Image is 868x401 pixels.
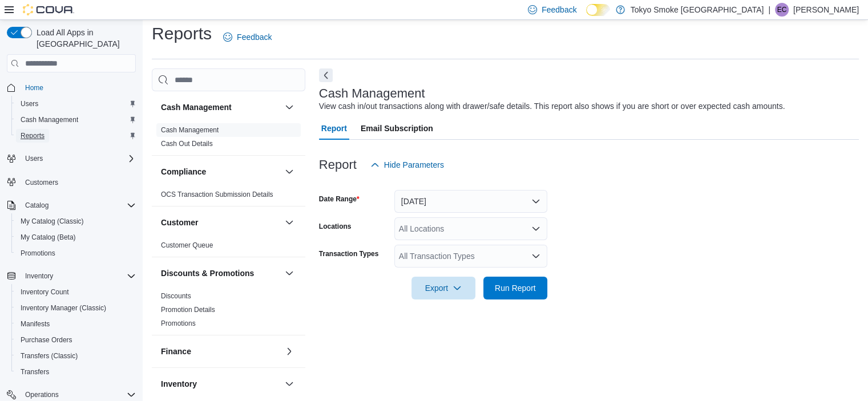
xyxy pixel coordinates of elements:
[11,128,140,144] button: Reports
[161,191,273,199] a: OCS Transaction Submission Details
[2,79,140,96] button: Home
[152,22,212,45] h1: Reports
[11,213,140,229] button: My Catalog (Classic)
[161,305,215,314] span: Promotion Details
[21,351,78,361] span: Transfers (Classic)
[319,68,333,82] button: Next
[21,199,136,212] span: Catalog
[161,166,280,177] button: Compliance
[161,166,206,177] h3: Compliance
[16,301,136,315] span: Inventory Manager (Classic)
[16,113,83,127] a: Cash Management
[768,3,770,17] p: |
[11,364,140,380] button: Transfers
[237,31,272,43] span: Feedback
[282,266,296,280] button: Discounts & Promotions
[161,217,198,228] h3: Customer
[16,365,136,379] span: Transfers
[161,217,280,228] button: Customer
[319,222,352,231] label: Locations
[2,151,140,167] button: Users
[16,317,136,331] span: Manifests
[495,282,536,294] span: Run Report
[161,241,213,250] span: Customer Queue
[11,112,140,128] button: Cash Management
[411,277,475,299] button: Export
[11,316,140,332] button: Manifests
[586,4,610,16] input: Dark Mode
[21,152,47,165] button: Users
[384,159,444,171] span: Hide Parameters
[11,300,140,316] button: Inventory Manager (Classic)
[16,333,136,347] span: Purchase Orders
[161,268,280,279] button: Discounts & Promotions
[161,378,197,390] h3: Inventory
[483,277,547,299] button: Run Report
[16,230,136,244] span: My Catalog (Beta)
[161,125,219,135] span: Cash Management
[16,214,136,228] span: My Catalog (Classic)
[161,306,215,314] a: Promotion Details
[21,319,50,329] span: Manifests
[161,140,213,148] a: Cash Out Details
[161,241,213,249] a: Customer Queue
[161,291,191,301] span: Discounts
[16,246,60,260] a: Promotions
[161,190,273,199] span: OCS Transaction Submission Details
[531,252,540,261] button: Open list of options
[418,277,469,299] span: Export
[531,224,540,233] button: Open list of options
[319,249,378,258] label: Transaction Types
[23,4,74,15] img: Cova
[161,346,191,357] h3: Finance
[21,81,48,95] a: Home
[21,303,106,313] span: Inventory Manager (Classic)
[11,229,140,245] button: My Catalog (Beta)
[161,319,196,327] a: Promotions
[152,123,305,155] div: Cash Management
[16,301,111,315] a: Inventory Manager (Classic)
[777,3,787,17] span: EC
[25,390,59,399] span: Operations
[2,197,140,213] button: Catalog
[21,115,78,124] span: Cash Management
[161,268,254,279] h3: Discounts & Promotions
[16,349,136,363] span: Transfers (Classic)
[16,317,54,331] a: Manifests
[21,335,72,345] span: Purchase Orders
[2,268,140,284] button: Inventory
[16,129,136,143] span: Reports
[21,249,55,258] span: Promotions
[282,216,296,229] button: Customer
[32,27,136,50] span: Load All Apps in [GEOGRAPHIC_DATA]
[11,332,140,348] button: Purchase Orders
[16,365,54,379] a: Transfers
[21,152,136,165] span: Users
[11,96,140,112] button: Users
[21,175,136,189] span: Customers
[394,190,547,213] button: [DATE]
[631,3,764,17] p: Tokyo Smoke [GEOGRAPHIC_DATA]
[161,378,280,390] button: Inventory
[321,117,347,140] span: Report
[319,158,357,172] h3: Report
[16,230,80,244] a: My Catalog (Beta)
[152,238,305,257] div: Customer
[25,272,53,281] span: Inventory
[21,99,38,108] span: Users
[161,319,196,328] span: Promotions
[542,4,576,15] span: Feedback
[16,285,74,299] a: Inventory Count
[361,117,433,140] span: Email Subscription
[21,367,49,376] span: Transfers
[161,102,232,113] h3: Cash Management
[16,285,136,299] span: Inventory Count
[21,131,45,140] span: Reports
[25,83,43,92] span: Home
[11,245,140,261] button: Promotions
[282,165,296,179] button: Compliance
[16,113,136,127] span: Cash Management
[161,139,213,148] span: Cash Out Details
[16,97,43,111] a: Users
